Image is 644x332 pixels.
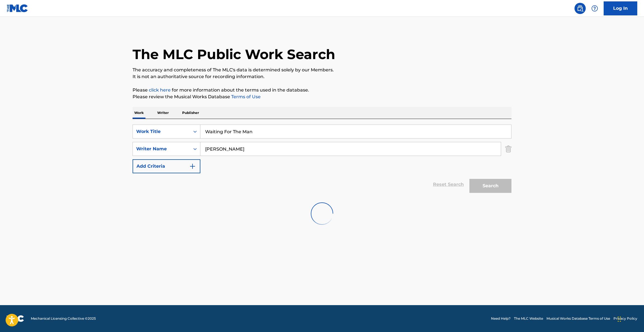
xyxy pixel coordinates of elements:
div: Writer Name [136,146,187,152]
a: Log In [604,1,637,15]
img: search [577,5,583,12]
img: MLC Logo [7,4,28,12]
h1: The MLC Public Work Search [133,46,335,63]
img: preloader [309,201,335,226]
form: Search Form [133,125,511,196]
iframe: Chat Widget [616,305,644,332]
a: The MLC Website [514,316,543,321]
p: Writer [156,107,170,119]
img: logo [7,315,24,322]
img: Delete Criterion [505,142,511,156]
span: Mechanical Licensing Collective © 2025 [31,316,96,321]
img: help [591,5,598,12]
div: Drag [618,311,621,328]
div: Work Title [136,128,187,135]
a: Musical Works Database Terms of Use [546,316,610,321]
p: Please for more information about the terms used in the database. [133,87,511,93]
a: Public Search [574,3,586,14]
div: Help [589,3,600,14]
p: Work [133,107,145,119]
p: The accuracy and completeness of The MLC's data is determined solely by our Members. [133,67,511,73]
a: Terms of Use [230,94,261,99]
button: Add Criteria [133,159,200,173]
a: click here [149,87,171,93]
a: Privacy Policy [613,316,637,321]
p: It is not an authoritative source for recording information. [133,73,511,80]
p: Please review the Musical Works Database [133,93,511,100]
a: Need Help? [491,316,511,321]
p: Publisher [180,107,201,119]
img: 9d2ae6d4665cec9f34b9.svg [189,163,196,170]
